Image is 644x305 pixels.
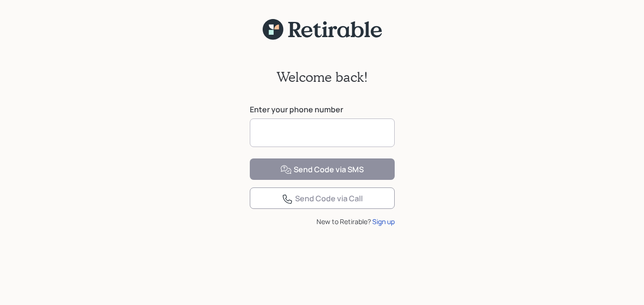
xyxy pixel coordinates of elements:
h2: Welcome back! [276,69,368,85]
button: Send Code via Call [250,187,395,209]
div: New to Retirable? [250,216,395,226]
div: Send Code via Call [282,193,363,205]
div: Send Code via SMS [280,164,364,176]
div: Sign up [372,216,395,226]
button: Send Code via SMS [250,158,395,180]
label: Enter your phone number [250,104,395,115]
